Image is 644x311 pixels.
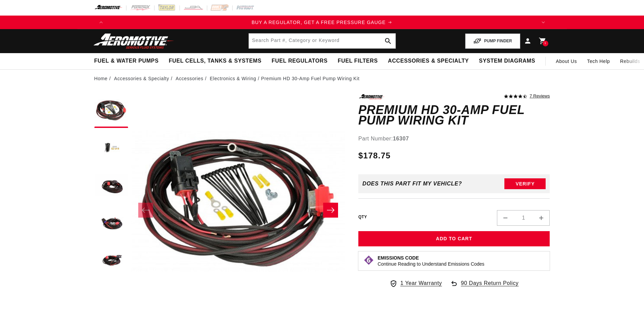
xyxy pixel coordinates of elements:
button: Load image 3 in gallery view [94,169,128,202]
div: Announcement [108,19,536,26]
summary: Tech Help [582,53,615,69]
button: search button [381,34,396,48]
button: Translation missing: en.sections.announcements.next_announcement [536,16,550,29]
a: About Us [551,53,582,69]
input: Search by Part Number, Category or Keyword [249,34,396,48]
span: $178.75 [358,150,391,162]
button: Load image 4 in gallery view [94,206,128,240]
h1: Premium HD 30-Amp Fuel Pump Wiring Kit [358,105,550,126]
span: Rebuilds [620,58,640,65]
button: PUMP FINDER [465,34,520,49]
li: Accessories & Specialty [114,75,174,82]
a: 1 Year Warranty [389,279,442,288]
button: Load image 5 in gallery view [94,243,128,277]
button: Emissions CodeContinue Reading to Understand Emissions Codes [378,255,484,267]
span: 1 Year Warranty [400,279,442,288]
p: Continue Reading to Understand Emissions Codes [378,261,484,267]
a: BUY A REGULATOR, GET A FREE PRESSURE GAUGE [108,19,536,26]
button: Add to Cart [358,231,550,246]
span: System Diagrams [479,58,535,65]
strong: 16307 [393,136,409,141]
span: Fuel Filters [338,58,378,65]
span: Fuel Regulators [271,58,327,65]
summary: Fuel Regulators [266,53,332,69]
nav: breadcrumbs [94,75,550,82]
span: 90 Days Return Policy [461,279,519,294]
summary: Fuel Cells, Tanks & Systems [164,53,266,69]
div: 1 of 4 [108,19,536,26]
div: Part Number: [358,134,550,143]
summary: Fuel & Water Pumps [89,53,164,69]
div: Does This part fit My vehicle? [362,181,462,187]
strong: Emissions Code [378,255,419,261]
a: Electronics & Wiring [210,75,256,82]
a: 7 reviews [530,94,550,99]
span: Fuel & Water Pumps [94,58,159,65]
button: Load image 2 in gallery view [94,131,128,165]
img: Aeromotive [92,33,176,49]
span: About Us [556,59,577,64]
label: QTY [358,214,367,220]
img: Emissions code [363,255,374,266]
summary: Fuel Filters [333,53,383,69]
span: BUY A REGULATOR, GET A FREE PRESSURE GAUGE [252,20,386,25]
button: Verify [504,178,546,189]
span: Accessories & Specialty [388,58,469,65]
summary: Accessories & Specialty [383,53,474,69]
summary: System Diagrams [474,53,540,69]
button: Translation missing: en.sections.announcements.previous_announcement [94,16,108,29]
span: Fuel Cells, Tanks & Systems [169,58,261,65]
slideshow-component: Translation missing: en.sections.announcements.announcement_bar [77,16,567,29]
a: 90 Days Return Policy [450,279,519,294]
li: Premium HD 30-Amp Fuel Pump Wiring Kit [261,75,359,82]
button: Slide right [323,203,338,218]
a: Home [94,75,108,82]
span: Tech Help [587,58,610,65]
span: 1 [544,41,546,46]
button: Slide left [138,203,153,218]
button: Load image 1 in gallery view [94,94,128,128]
a: Accessories [175,75,203,82]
